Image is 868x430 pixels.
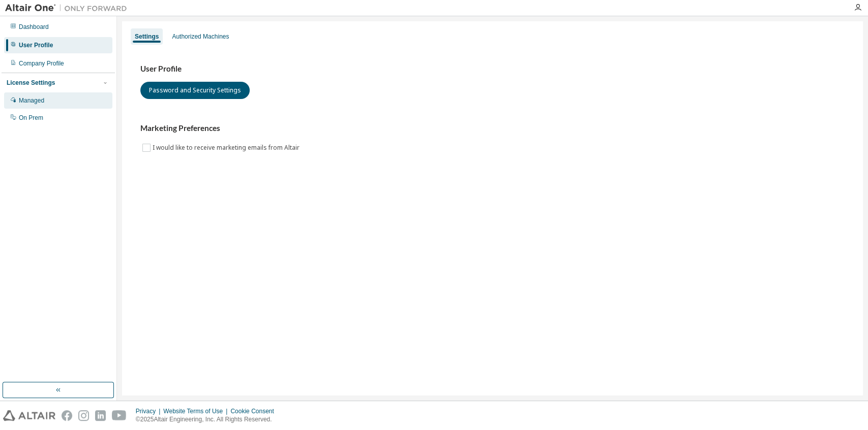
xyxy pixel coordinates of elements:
img: Altair One [5,3,132,13]
label: I would like to receive marketing emails from Altair [153,142,302,154]
div: License Settings [7,79,55,87]
div: Company Profile [19,59,64,68]
img: facebook.svg [62,410,72,421]
h3: Marketing Preferences [140,123,845,134]
div: Authorized Machines [172,32,229,41]
div: Cookie Consent [230,407,280,415]
img: instagram.svg [78,410,89,421]
div: Website Terms of Use [163,407,230,415]
p: © 2025 Altair Engineering, Inc. All Rights Reserved. [136,415,280,424]
div: User Profile [19,41,53,49]
div: Settings [135,32,159,41]
h3: User Profile [140,64,845,74]
div: Dashboard [19,23,49,31]
div: Privacy [136,407,163,415]
img: youtube.svg [112,410,127,421]
div: Managed [19,96,44,105]
img: linkedin.svg [95,410,106,421]
div: On Prem [19,114,43,122]
img: altair_logo.svg [3,410,55,421]
button: Password and Security Settings [140,82,250,99]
